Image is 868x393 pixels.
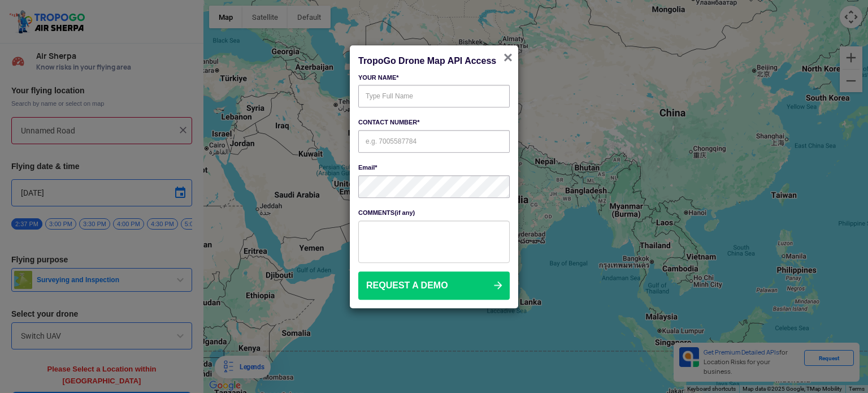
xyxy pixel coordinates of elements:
h5: TropoGo Drone Map API Access [358,57,507,66]
label: COMMENTS(if any) [358,209,510,218]
button: Close [504,50,513,66]
label: YOUR NAME* [358,74,510,83]
span: × [504,49,513,66]
label: Email* [358,163,510,172]
button: REQUEST A DEMO [358,271,510,300]
input: e.g. 7005587784 [358,130,510,153]
input: Type Full Name [358,85,510,108]
label: CONTACT NUMBER* [358,119,510,128]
